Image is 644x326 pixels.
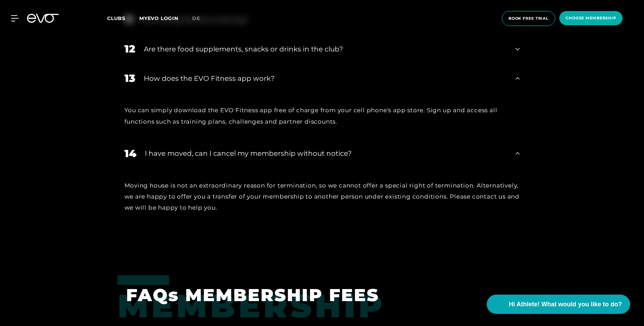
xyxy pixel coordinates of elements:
div: Are there food supplements, snacks or drinks in the club? [144,44,507,54]
span: de [192,15,200,21]
a: book free trial [500,11,557,26]
div: 14 [124,146,136,161]
div: I have moved, can I cancel my membership without notice? [145,148,507,159]
a: choose membership [557,11,625,26]
div: Moving house is not an extraordinary reason for termination, so we cannot offer a special right o... [124,180,520,213]
a: Clubs [107,15,139,21]
span: book free trial [508,16,549,21]
a: de [192,15,208,22]
button: Hi Athlete! What would you like to do? [487,295,630,314]
h1: FAQs MEMBERSHIP FEES [126,284,510,306]
div: 13 [124,70,135,86]
span: Hi Athlete! What would you like to do? [509,300,622,309]
a: MYEVO LOGIN [139,15,178,21]
div: You can simply download the EVO Fitness app free of charge from your cell phone's app store. Sign... [124,105,520,127]
div: 12 [124,41,135,57]
span: Clubs [107,15,125,21]
span: choose membership [566,15,616,21]
div: How does the EVO Fitness app work? [144,73,507,84]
